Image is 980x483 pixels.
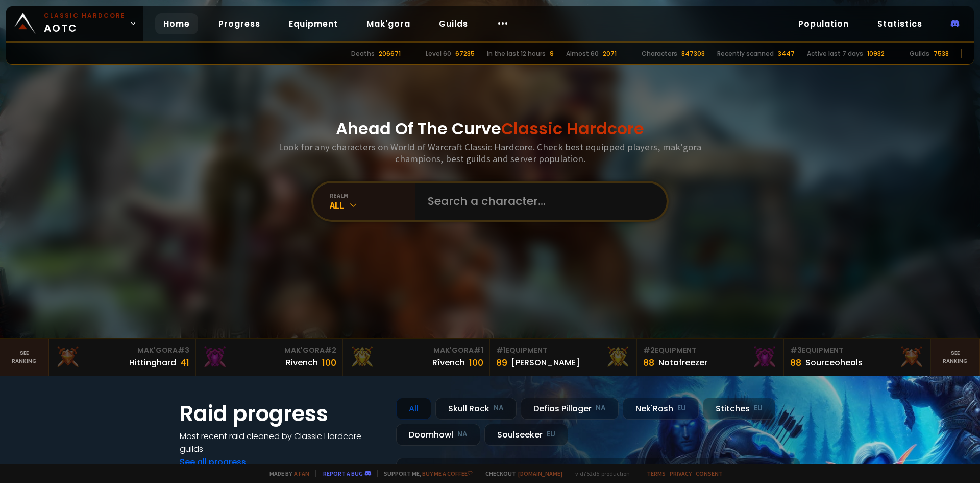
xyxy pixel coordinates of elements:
[910,49,929,58] div: Guilds
[696,470,723,477] a: Consent
[455,49,475,58] div: 67235
[180,456,246,468] a: See all progress
[196,339,343,376] a: Mak'Gora#2Rivench100
[596,403,606,413] small: NA
[790,356,801,370] div: 88
[790,13,857,34] a: Population
[330,192,415,199] div: realm
[435,398,517,420] div: Skull Rock
[931,339,980,376] a: Seeranking
[681,49,705,58] div: 847303
[784,339,931,376] a: #3Equipment88Sourceoheals
[180,430,384,455] h4: Most recent raid cleaned by Classic Hardcore guilds
[210,13,268,34] a: Progress
[623,398,699,420] div: Nek'Rosh
[677,403,686,413] small: EU
[805,356,863,369] div: Sourceoheals
[432,356,465,369] div: Rîvench
[343,339,490,376] a: Mak'Gora#1Rîvench100
[202,345,336,356] div: Mak'Gora
[490,339,637,376] a: #1Equipment89[PERSON_NAME]
[426,49,451,58] div: Level 60
[275,141,705,165] h3: Look for any characters on World of Warcraft Classic Hardcore. Check best equipped players, mak'g...
[263,470,309,477] span: Made by
[129,356,176,369] div: Hittinghard
[487,49,546,58] div: In the last 12 hours
[566,49,599,58] div: Almost 60
[422,183,654,220] input: Search a character...
[547,429,555,440] small: EU
[286,356,318,369] div: Rivench
[351,49,375,58] div: Deaths
[178,345,189,355] span: # 3
[396,398,431,420] div: All
[484,424,568,446] div: Soulseeker
[603,49,617,58] div: 2071
[180,398,384,430] h1: Raid progress
[294,470,309,477] a: a fan
[643,345,655,355] span: # 2
[647,470,666,477] a: Terms
[336,117,644,141] h1: Ahead Of The Curve
[869,13,930,34] a: Statistics
[569,470,630,477] span: v. d752d5 - production
[790,345,924,356] div: Equipment
[330,199,415,211] div: All
[379,49,401,58] div: 206671
[422,470,473,477] a: Buy me a coffee
[642,49,677,58] div: Characters
[670,470,692,477] a: Privacy
[496,356,507,370] div: 89
[496,345,506,355] span: # 1
[457,429,468,440] small: NA
[349,345,483,356] div: Mak'Gora
[325,345,336,355] span: # 2
[6,6,143,41] a: Classic HardcoreAOTC
[521,398,619,420] div: Defias Pillager
[643,356,654,370] div: 88
[469,356,483,370] div: 100
[494,403,504,413] small: NA
[180,356,189,370] div: 41
[717,49,774,58] div: Recently scanned
[934,49,949,58] div: 7538
[658,356,707,369] div: Notafreezer
[501,117,644,140] span: Classic Hardcore
[754,403,763,413] small: EU
[703,398,775,420] div: Stitches
[44,11,126,36] span: AOTC
[643,345,777,356] div: Equipment
[44,11,126,20] small: Classic Hardcore
[867,49,885,58] div: 10932
[431,13,476,34] a: Guilds
[496,345,630,356] div: Equipment
[790,345,802,355] span: # 3
[637,339,784,376] a: #2Equipment88Notafreezer
[322,356,336,370] div: 100
[323,470,363,477] a: Report a bug
[358,13,419,34] a: Mak'gora
[807,49,863,58] div: Active last 7 days
[778,49,795,58] div: 3447
[155,13,198,34] a: Home
[281,13,346,34] a: Equipment
[474,345,483,355] span: # 1
[550,49,554,58] div: 9
[55,345,189,356] div: Mak'Gora
[377,470,473,477] span: Support me,
[518,470,562,477] a: [DOMAIN_NAME]
[49,339,196,376] a: Mak'Gora#3Hittinghard41
[479,470,562,477] span: Checkout
[396,424,480,446] div: Doomhowl
[511,356,580,369] div: [PERSON_NAME]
